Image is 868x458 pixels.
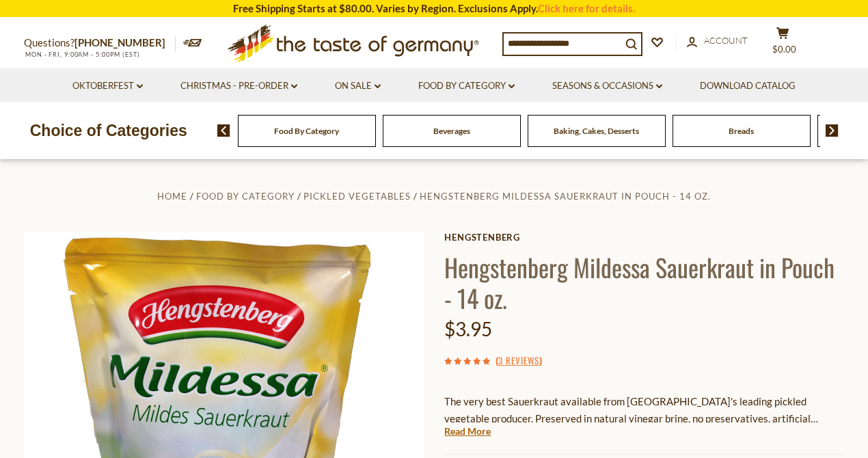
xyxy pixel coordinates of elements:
[418,79,515,94] a: Food By Category
[444,232,844,243] a: Hengstenberg
[217,124,230,137] img: previous arrow
[552,79,662,94] a: Seasons & Occasions
[496,353,542,367] span: ( )
[444,317,492,340] span: $3.95
[24,34,176,52] p: Questions?
[274,126,339,136] a: Food By Category
[74,36,165,49] a: [PHONE_NUMBER]
[444,252,844,313] h1: Hengstenberg Mildessa Sauerkraut in Pouch - 14 oz.
[772,44,796,55] span: $0.00
[433,126,470,136] a: Beverages
[498,353,539,368] a: 3 Reviews
[554,126,639,136] a: Baking, Cakes, Desserts
[704,35,748,46] span: Account
[538,2,635,14] a: Click here for details.
[335,79,381,94] a: On Sale
[180,79,297,94] a: Christmas - PRE-ORDER
[420,191,711,202] a: Hengstenberg Mildessa Sauerkraut in Pouch - 14 oz.
[157,191,187,202] a: Home
[687,33,748,49] a: Account
[700,79,796,94] a: Download Catalog
[303,191,411,202] a: Pickled Vegetables
[826,124,839,137] img: next arrow
[444,425,491,438] a: Read More
[762,27,803,61] button: $0.00
[196,191,295,202] a: Food By Category
[72,79,143,94] a: Oktoberfest
[729,126,754,136] a: Breads
[24,51,140,58] span: MON - FRI, 9:00AM - 5:00PM (EST)
[444,393,844,427] p: The very best Sauerkraut available from [GEOGRAPHIC_DATA]'s leading pickled vegetable producer. P...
